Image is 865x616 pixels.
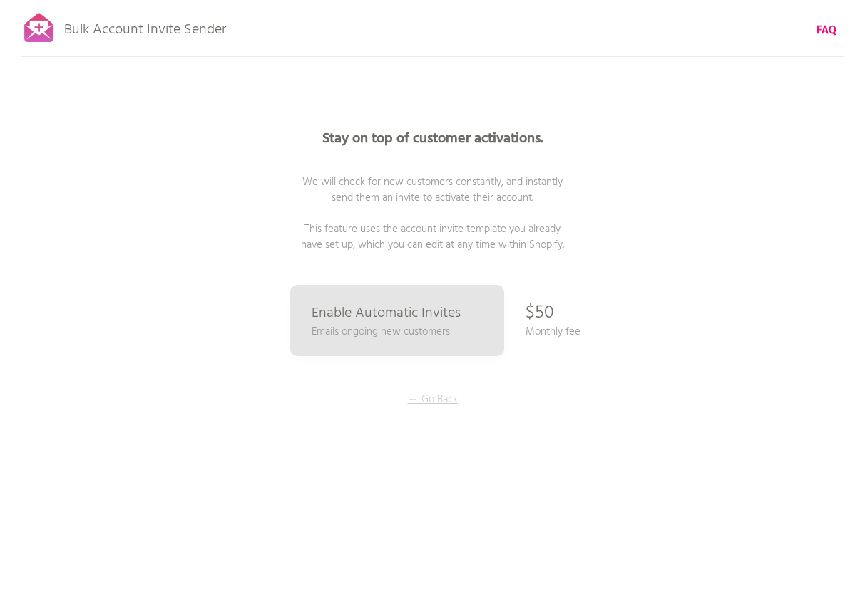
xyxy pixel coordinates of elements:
p: Emails ongoing new customers [312,324,450,340]
a: Enable Automatic Invites Emails ongoing new customers [290,285,504,356]
p: Monthly fee [526,324,580,340]
b: Stay on top of customer activations. [322,127,543,150]
p: Bulk Account Invite Sender [64,9,226,44]
a: FAQ [817,23,836,38]
b: FAQ [817,22,836,39]
p: $50 [526,292,554,335]
span: We will check for new customers constantly, and instantly send them an invite to activate their a... [301,174,564,254]
p: ← Go Back [379,392,486,407]
p: Enable Automatic Invites [312,306,461,320]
